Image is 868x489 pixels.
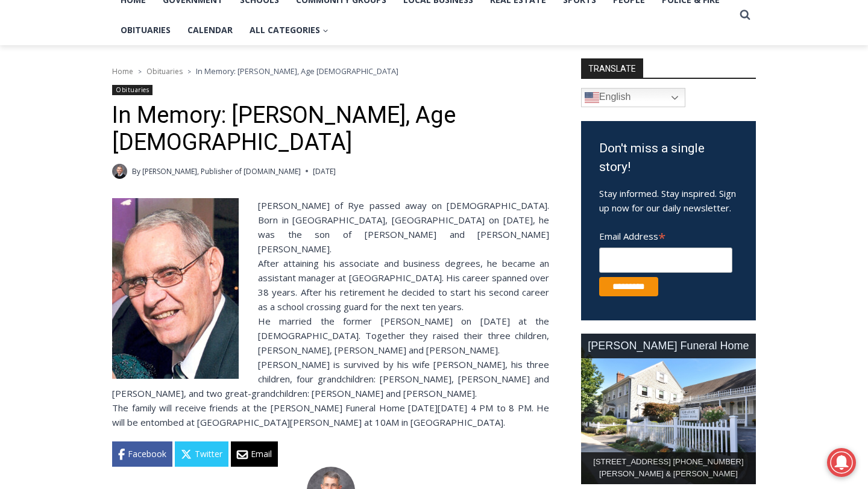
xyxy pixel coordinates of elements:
a: Obituaries [112,85,153,95]
button: View Search Form [734,4,756,26]
img: s_800_29ca6ca9-f6cc-433c-a631-14f6620ca39b.jpeg [1,1,120,120]
span: In Memory: [PERSON_NAME], Age [DEMOGRAPHIC_DATA] [196,66,398,76]
div: Co-sponsored by Westchester County Parks [126,36,168,99]
h3: Don't miss a single story! [599,139,738,177]
div: / [134,102,137,114]
strong: TRANSLATE [581,58,643,78]
p: Stay informed. Stay inspired. Sign up now for our daily newsletter. [599,186,738,215]
a: Intern @ [DOMAIN_NAME] [290,117,584,150]
div: "[PERSON_NAME] and I covered the [DATE] Parade, which was a really eye opening experience as I ha... [304,1,570,117]
a: [PERSON_NAME] Read Sanctuary Fall Fest: [DATE] [1,120,174,150]
div: [PERSON_NAME] Funeral Home [581,334,756,358]
a: Email [231,441,278,467]
span: Intern @ [DOMAIN_NAME] [315,120,559,147]
div: After attaining his associate and business degrees, he became an assistant manager at [GEOGRAPHIC... [112,256,549,314]
div: 1 [126,102,131,114]
div: The family will receive friends at the [PERSON_NAME] Funeral Home [DATE][DATE] 4 PM to 8 PM. He w... [112,400,549,429]
span: > [138,67,142,76]
a: Facebook [112,441,172,467]
label: Email Address [599,224,732,246]
a: Obituaries [146,66,183,76]
div: [STREET_ADDRESS] [PHONE_NUMBER] [PERSON_NAME] & [PERSON_NAME] [581,452,756,485]
a: Author image [112,164,127,179]
a: Twitter [175,441,228,467]
a: Home [112,66,133,76]
a: [PERSON_NAME], Publisher of [DOMAIN_NAME] [142,166,301,176]
nav: Breadcrumbs [112,65,549,77]
div: [PERSON_NAME] of Rye passed away on [DEMOGRAPHIC_DATA]. Born in [GEOGRAPHIC_DATA], [GEOGRAPHIC_DA... [112,198,549,256]
div: 6 [140,102,146,114]
img: en [585,90,599,105]
h1: In Memory: [PERSON_NAME], Age [DEMOGRAPHIC_DATA] [112,102,549,157]
a: Obituaries [112,15,179,45]
div: [PERSON_NAME] is survived by his wife [PERSON_NAME], his three children, four grandchildren: [PER... [112,357,549,400]
div: He married the former [PERSON_NAME] on [DATE] at the [DEMOGRAPHIC_DATA]. Together they raised the... [112,314,549,357]
h4: [PERSON_NAME] Read Sanctuary Fall Fest: [DATE] [10,121,154,149]
a: English [581,88,685,107]
span: > [187,67,191,76]
a: Calendar [179,15,241,45]
span: By [132,166,140,177]
button: Child menu of All Categories [241,15,337,45]
img: Obituary - Donald J. Demas [112,198,239,379]
time: [DATE] [313,166,336,177]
